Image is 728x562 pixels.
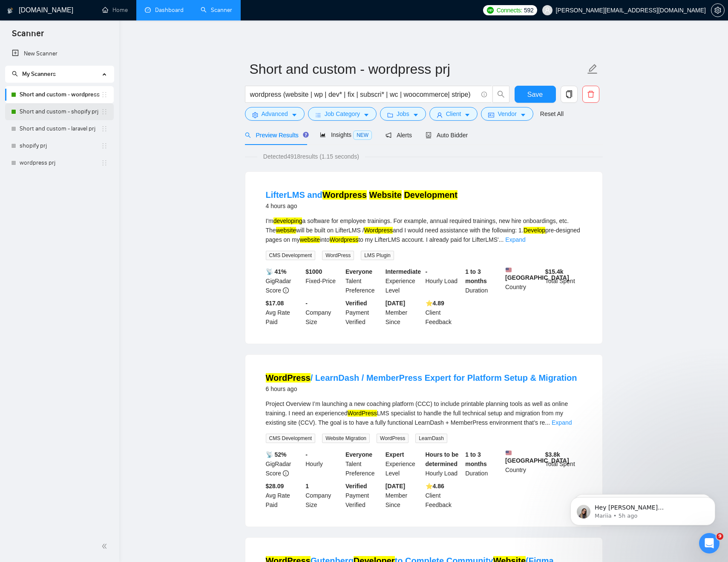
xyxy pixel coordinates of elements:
span: bars [315,112,321,118]
b: - [426,268,428,275]
b: 1 to 3 months [465,268,487,284]
b: Hours to be determined [426,451,459,467]
span: My Scanners [22,70,56,78]
div: Payment Verified [344,298,384,327]
span: LMS Plugin [361,251,394,260]
a: Short and custom - wordpress prj [20,86,101,103]
span: ... [499,236,504,243]
mark: developing [273,217,302,224]
span: Scanner [5,27,51,45]
span: search [493,90,509,98]
span: notification [386,132,391,138]
div: Experience Level [384,450,424,478]
div: Avg Rate Paid [264,481,304,510]
span: search [245,132,251,138]
li: Short and custom - wordpress prj [5,86,114,103]
span: user [544,7,550,13]
li: shopify prj [5,137,114,154]
span: caret-down [520,112,526,118]
mark: Wordpress [330,236,358,243]
div: Country [504,267,544,295]
mark: WordPress [348,410,377,417]
b: 1 to 3 months [465,451,487,467]
span: robot [426,132,432,138]
a: Expand [505,236,525,243]
span: holder [101,159,108,166]
a: Reset All [540,109,564,119]
span: Alerts [386,132,412,139]
span: Preview Results [245,132,306,139]
a: dashboardDashboard [145,6,184,14]
b: ⭐️ 4.89 [426,300,444,307]
div: GigRadar Score [264,267,304,295]
b: - [305,451,308,458]
b: - [305,300,308,307]
span: edit [587,64,598,75]
mark: Develop [524,227,545,234]
span: search [12,71,18,77]
button: Save [515,86,556,103]
div: Duration [463,450,504,478]
a: Short and custom - shopify prj [20,103,101,120]
b: [GEOGRAPHIC_DATA] [505,450,569,464]
button: idcardVendorcaret-down [481,107,533,121]
mark: Wordpress [322,190,367,200]
li: New Scanner [5,45,114,62]
span: Client [446,109,461,119]
mark: WordPress [266,373,311,382]
span: Job Category [325,109,360,119]
div: GigRadar Score [264,450,304,478]
b: $ 15.4k [545,268,564,275]
button: userClientcaret-down [429,107,478,121]
b: Verified [345,300,367,307]
b: [DATE] [386,300,405,307]
b: 📡 52% [266,451,287,458]
img: 🇺🇸 [506,450,512,456]
a: homeHome [102,6,128,14]
button: search [492,86,509,103]
div: Fixed-Price [304,267,344,295]
span: NEW [353,130,372,140]
span: 592 [524,6,533,15]
span: holder [101,142,108,149]
div: Total Spent [544,267,584,295]
span: Vendor [498,109,516,119]
a: WordPress/ LearnDash / MemberPress Expert for Platform Setup & Migration [266,373,577,382]
a: LifterLMS andWordpress Website Development [266,190,458,200]
span: idcard [488,112,494,118]
div: Tooltip anchor [302,131,310,139]
div: Company Size [304,298,344,327]
span: info-circle [283,287,289,293]
a: New Scanner [12,45,107,62]
mark: Development [404,190,458,200]
img: upwork-logo.png [487,7,494,14]
b: [DATE] [386,483,405,490]
span: caret-down [413,112,419,118]
button: settingAdvancedcaret-down [245,107,305,121]
div: 6 hours ago [266,384,577,394]
b: ⭐️ 4.86 [426,483,444,490]
a: Expand [552,419,572,426]
span: ... [545,419,550,426]
span: Save [527,89,543,100]
b: Verified [345,483,367,490]
div: Experience Level [384,267,424,295]
button: delete [582,86,599,103]
div: Member Since [384,298,424,327]
div: I'm a software for employee trainings. For example, annual required trainings, new hire onboardin... [266,216,582,244]
b: [GEOGRAPHIC_DATA] [505,267,569,281]
div: Payment Verified [344,481,384,510]
span: caret-down [291,112,297,118]
div: Hourly Load [424,267,464,295]
div: Duration [463,267,504,295]
span: Website Migration [322,434,370,443]
input: Scanner name... [250,58,585,80]
span: folder [387,112,393,118]
span: info-circle [283,470,289,476]
b: Everyone [345,268,372,275]
span: Detected 4918 results (1.15 seconds) [257,152,365,161]
span: Advanced [262,109,288,119]
span: WordPress [322,251,354,260]
mark: website [300,236,320,243]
